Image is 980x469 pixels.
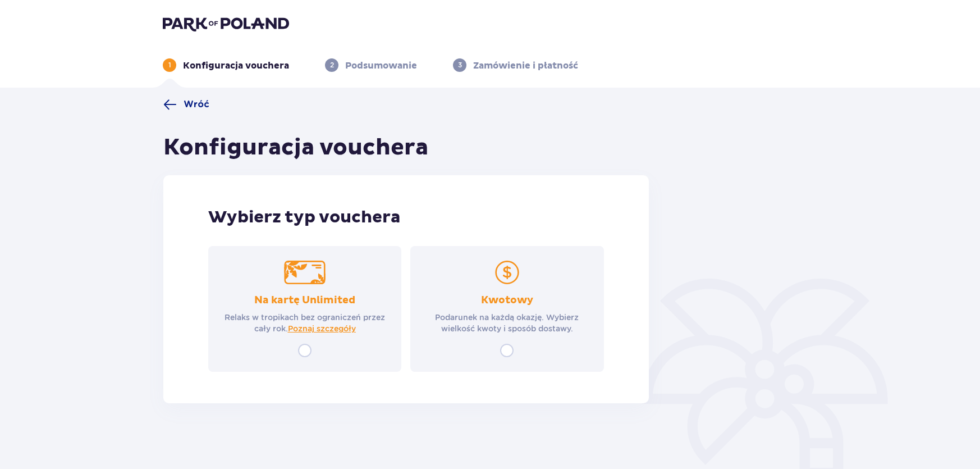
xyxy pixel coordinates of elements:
a: Wróć [163,98,209,111]
p: Podarunek na każdą okazję. Wybierz wielkość kwoty i sposób dostawy. [420,312,593,334]
p: Konfiguracja vouchera [183,60,289,72]
p: Kwotowy [481,294,533,307]
p: Relaks w tropikach bez ograniczeń przez cały rok. [218,312,391,334]
p: 2 [330,60,334,70]
p: Na kartę Unlimited [254,294,355,307]
p: Wybierz typ vouchera [208,207,604,228]
a: Poznaj szczegóły [288,323,356,334]
p: 3 [458,60,462,70]
p: Podsumowanie [345,60,417,72]
span: Wróć [184,98,209,111]
img: Park of Poland logo [163,16,289,31]
p: Zamówienie i płatność [473,60,578,72]
p: 1 [168,60,171,70]
h1: Konfiguracja vouchera [163,134,428,162]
